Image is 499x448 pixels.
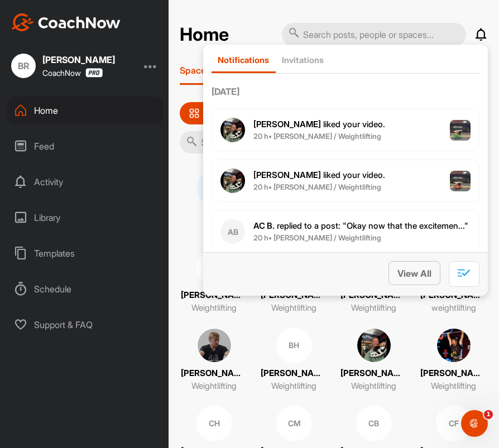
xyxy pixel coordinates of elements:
[218,55,269,65] p: Notifications
[420,367,487,380] p: [PERSON_NAME]
[191,380,237,393] p: Weightlifting
[253,182,381,191] b: 20 h • [PERSON_NAME] / Weightlifting
[181,289,248,302] p: [PERSON_NAME]
[253,132,381,141] b: 20 h • [PERSON_NAME] / Weightlifting
[181,367,248,380] p: [PERSON_NAME]
[271,380,316,393] p: Weightlifting
[436,327,472,363] img: square_42e4cd07c9eed1b950a111511810d206.jpg
[253,119,385,129] span: liked your video .
[351,302,396,315] p: Weightlifting
[340,367,407,380] p: [PERSON_NAME]
[351,380,396,393] p: Weightlifting
[6,275,164,303] div: Schedule
[271,302,316,315] p: Weightlifting
[276,406,312,441] div: CM
[189,108,200,119] img: icon
[282,23,466,46] input: Search posts, people or spaces...
[339,326,408,393] a: [PERSON_NAME]Weightlifting
[431,302,476,315] p: weightlifting
[356,406,392,441] div: CB
[6,168,164,196] div: Activity
[180,248,248,315] a: AK[PERSON_NAME]Weightlifting
[42,55,115,64] div: [PERSON_NAME]
[388,261,440,285] button: View All
[276,327,312,363] div: BH
[220,219,245,244] div: AB
[356,327,392,363] img: square_8109ce50e5d919fd3fdb92bc999a5938.jpg
[196,406,232,441] div: CH
[253,170,321,180] b: [PERSON_NAME]
[253,170,385,180] span: liked your video .
[261,367,328,380] p: [PERSON_NAME]
[450,120,471,141] img: post image
[397,268,431,279] span: View All
[6,311,164,339] div: Support & FAQ
[431,380,476,393] p: Weightlifting
[180,24,229,46] h2: Home
[6,132,164,160] div: Feed
[253,220,275,231] b: AC B.
[6,97,164,124] div: Home
[180,326,248,393] a: [PERSON_NAME]Weightlifting
[191,302,237,315] p: Weightlifting
[461,410,488,437] iframe: Intercom live chat
[450,171,471,192] img: post image
[484,410,493,419] span: 1
[436,406,472,441] div: CF
[6,239,164,267] div: Templates
[85,68,103,78] img: CoachNow Pro
[260,326,328,393] a: BH[PERSON_NAME]Weightlifting
[11,54,36,78] div: BR
[212,85,479,98] label: [DATE]
[220,168,245,193] img: user avatar
[253,119,321,129] b: [PERSON_NAME]
[253,220,468,231] span: replied to a post : "Okay now that the excitemen..."
[180,65,210,76] p: Spaces
[6,204,164,232] div: Library
[419,326,488,393] a: [PERSON_NAME]Weightlifting
[180,131,488,153] input: Search...
[196,249,232,285] div: AK
[42,68,103,78] div: CoachNow
[11,13,121,31] img: CoachNow
[220,118,245,142] img: user avatar
[253,233,381,242] b: 20 h • [PERSON_NAME] / Weightlifting
[282,55,324,65] p: Invitations
[196,327,232,363] img: square_1b4a86187c0cb17076d3496e33dfda2b.jpg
